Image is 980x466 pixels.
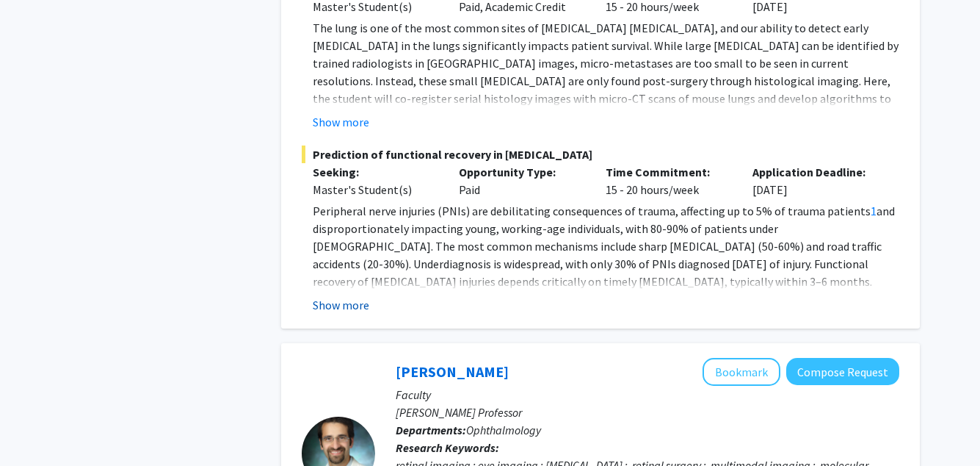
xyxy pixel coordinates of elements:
[396,423,466,437] b: Departments:
[313,204,871,218] span: Peripheral nerve injuries (PNIs) are debilitating consequences of trauma, affecting up to 5% of t...
[703,358,780,386] button: Add Yannis Paulus to Bookmarks
[741,163,888,198] div: [DATE]
[448,163,595,198] div: Paid
[466,423,541,437] span: Ophthalmology
[11,400,62,455] iframe: Chat
[313,296,369,314] button: Show more
[459,163,584,181] p: Opportunity Type:
[313,163,438,181] p: Seeking:
[606,163,730,181] p: Time Commitment:
[396,440,499,455] b: Research Keywords:
[871,204,876,218] a: 1
[396,404,899,421] p: [PERSON_NAME] Professor
[786,358,899,385] button: Compose Request to Yannis Paulus
[396,386,899,404] p: Faculty
[396,362,509,381] a: [PERSON_NAME]
[302,146,899,163] span: Prediction of functional recovery in [MEDICAL_DATA]
[313,204,895,289] span: and disproportionately impacting young, working-age individuals, with 80-90% of patients under [D...
[313,181,438,198] div: Master's Student(s)
[752,163,877,181] p: Application Deadline:
[595,163,741,198] div: 15 - 20 hours/week
[313,19,899,178] p: The lung is one of the most common sites of [MEDICAL_DATA] [MEDICAL_DATA], and our ability to det...
[313,113,369,131] button: Show more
